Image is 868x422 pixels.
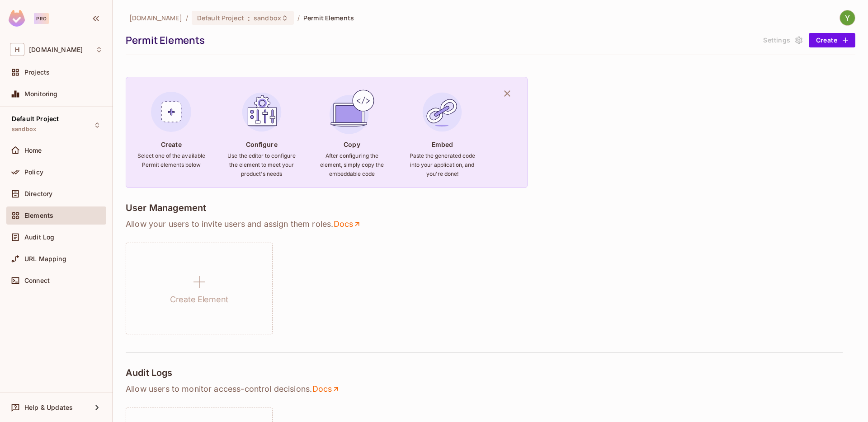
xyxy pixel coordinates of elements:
span: URL Mapping [24,255,66,263]
div: Pro [34,13,49,24]
span: Default Project [197,14,244,22]
h6: Select one of the available Permit elements below [137,151,206,169]
h6: After configuring the element, simply copy the embeddable code [317,151,386,178]
span: Policy [24,169,43,176]
span: sandbox [12,126,36,133]
span: Directory [24,190,52,197]
button: Settings [759,33,805,47]
span: Help & Updates [24,404,73,411]
span: sandbox [254,14,281,22]
span: H [10,43,24,56]
h4: User Management [126,202,206,213]
span: Elements [24,212,53,219]
img: Create Element [147,88,196,136]
h4: Embed [432,140,453,149]
h4: Audit Logs [126,367,173,378]
img: Configure Element [237,88,286,136]
span: Workspace: honeycombinsurance.com [29,46,83,53]
a: Docs [333,219,362,230]
span: Audit Log [24,234,54,241]
h4: Copy [344,140,360,149]
a: Docs [312,384,340,394]
span: Projects [24,69,50,76]
span: Home [24,147,42,154]
span: : [247,14,250,22]
h6: Use the editor to configure the element to meet your product's needs [227,151,296,178]
span: the active workspace [129,14,182,22]
p: Allow users to monitor access-control decisions . [126,384,855,394]
h4: Configure [246,140,278,149]
img: Embed Element [418,88,467,136]
img: SReyMgAAAABJRU5ErkJggg== [9,10,25,27]
span: Permit Elements [303,14,354,22]
li: / [297,14,300,22]
h1: Create Element [170,293,228,306]
button: Create [809,33,855,47]
span: Default Project [12,115,59,122]
p: Allow your users to invite users and assign them roles . [126,219,855,230]
img: Yuval Fadlon [840,10,855,25]
li: / [186,14,188,22]
img: Copy Element [327,88,376,136]
h6: Paste the generated code into your application, and you're done! [408,151,476,178]
h4: Create [161,140,182,149]
span: Monitoring [24,90,58,98]
span: Connect [24,277,50,284]
div: Permit Elements [126,33,755,47]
